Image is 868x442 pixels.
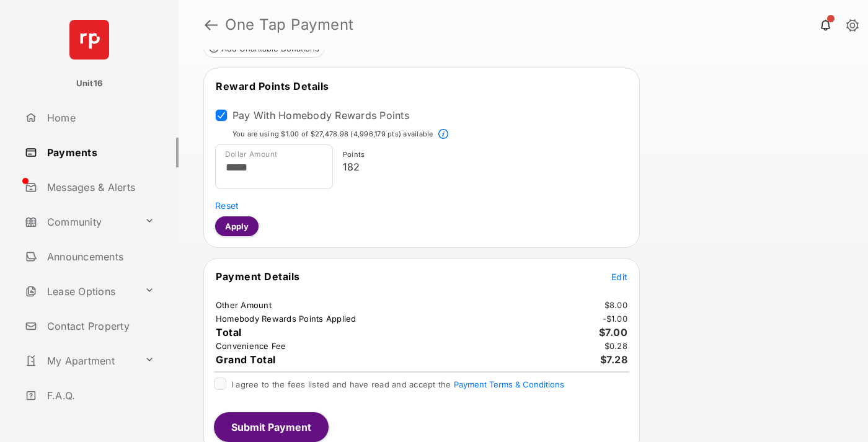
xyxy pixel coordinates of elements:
[20,381,179,410] a: F.A.Q.
[232,129,433,139] p: You are using $1.00 of $27,478.98 (4,996,179 pts) available
[215,299,272,311] td: Other Amount
[225,17,354,32] strong: One Tap Payment
[216,80,329,92] span: Reward Points Details
[599,326,628,338] span: $7.00
[20,103,179,133] a: Home
[20,276,139,306] a: Lease Options
[215,313,357,324] td: Homebody Rewards Points Applied
[602,313,629,324] td: - $1.00
[20,207,139,237] a: Community
[20,242,179,272] a: Announcements
[454,379,564,389] button: I agree to the fees listed and have read and accept the
[604,340,628,351] td: $0.28
[214,412,329,442] button: Submit Payment
[232,109,409,122] label: Pay With Homebody Rewards Points
[215,340,287,351] td: Convenience Fee
[215,216,259,236] button: Apply
[20,138,179,167] a: Payments
[216,270,300,283] span: Payment Details
[343,149,623,160] p: Points
[600,353,628,366] span: $7.28
[343,159,623,174] p: 182
[604,299,628,311] td: $8.00
[20,172,179,202] a: Messages & Alerts
[20,346,139,376] a: My Apartment
[231,379,564,389] span: I agree to the fees listed and have read and accept the
[611,272,627,282] span: Edit
[216,353,276,366] span: Grand Total
[215,199,239,211] button: Reset
[215,200,239,211] span: Reset
[69,20,109,60] img: svg+xml;base64,PHN2ZyB4bWxucz0iaHR0cDovL3d3dy53My5vcmcvMjAwMC9zdmciIHdpZHRoPSI2NCIgaGVpZ2h0PSI2NC...
[216,326,242,338] span: Total
[20,311,179,341] a: Contact Property
[611,270,627,283] button: Edit
[76,77,103,90] p: Unit16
